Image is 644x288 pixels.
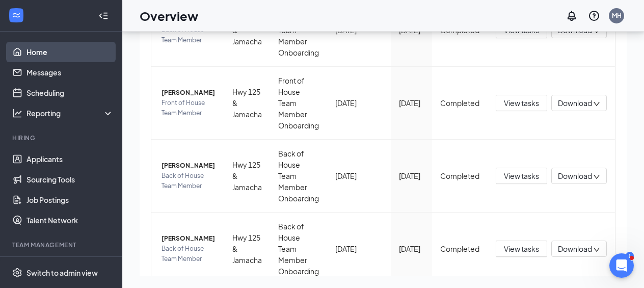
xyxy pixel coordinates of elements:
[496,95,547,111] button: View tasks
[26,149,114,169] a: Applicants
[12,268,22,278] svg: Settings
[558,244,592,254] span: Download
[609,253,634,278] iframe: Intercom live chat
[162,98,216,118] span: Front of House Team Member
[335,243,383,254] div: [DATE]
[504,97,539,109] span: View tasks
[98,11,109,21] svg: Collapse
[162,244,216,264] span: Back of House Team Member
[26,190,114,210] a: Job Postings
[26,42,114,62] a: Home
[26,83,114,103] a: Scheduling
[26,108,114,118] div: Reporting
[26,268,98,278] div: Switch to admin view
[399,243,424,254] div: [DATE]
[626,252,634,260] div: 1
[335,97,383,109] div: [DATE]
[140,7,198,24] h1: Overview
[496,168,547,184] button: View tasks
[26,62,114,83] a: Messages
[558,98,592,109] span: Download
[593,173,600,180] span: down
[612,11,622,20] div: MH
[26,169,114,190] a: Sourcing Tools
[224,67,270,140] td: Hwy 125 & Jamacha
[440,97,479,109] div: Completed
[270,140,327,213] td: Back of House Team Member Onboarding
[162,161,216,171] span: [PERSON_NAME]
[162,25,216,45] span: Back of House Team Member
[26,210,114,230] a: Talent Network
[270,67,327,140] td: Front of House Team Member Onboarding
[399,170,424,181] div: [DATE]
[224,140,270,213] td: Hwy 125 & Jamacha
[335,170,383,181] div: [DATE]
[593,246,600,253] span: down
[11,10,21,20] svg: WorkstreamLogo
[440,170,479,181] div: Completed
[440,243,479,254] div: Completed
[12,108,22,118] svg: Analysis
[558,171,592,181] span: Download
[12,241,112,249] div: Team Management
[593,100,600,108] span: down
[162,233,216,244] span: [PERSON_NAME]
[162,171,216,191] span: Back of House Team Member
[504,170,539,181] span: View tasks
[162,88,216,98] span: [PERSON_NAME]
[566,10,578,22] svg: Notifications
[588,10,600,22] svg: QuestionInfo
[224,213,270,285] td: Hwy 125 & Jamacha
[496,241,547,257] button: View tasks
[12,134,112,142] div: Hiring
[504,243,539,254] span: View tasks
[270,213,327,285] td: Back of House Team Member Onboarding
[399,97,424,109] div: [DATE]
